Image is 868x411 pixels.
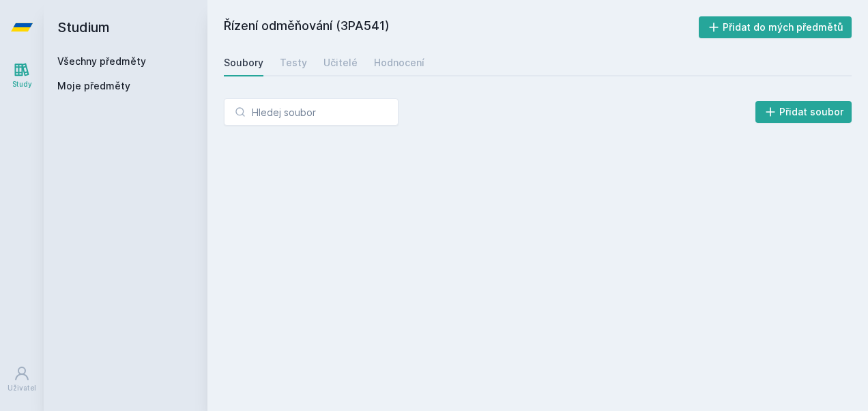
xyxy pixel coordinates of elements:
[755,101,852,123] button: Přidat soubor
[280,56,307,70] div: Testy
[374,49,424,76] a: Hodnocení
[374,56,424,70] div: Hodnocení
[323,56,358,70] div: Učitelé
[323,49,358,76] a: Učitelé
[12,79,32,89] div: Study
[224,56,263,70] div: Soubory
[3,358,41,400] a: Uživatel
[8,383,36,393] div: Uživatel
[57,79,130,93] span: Moje předměty
[224,98,399,126] input: Hledej soubor
[280,49,307,76] a: Testy
[224,49,263,76] a: Soubory
[57,55,146,67] a: Všechny předměty
[224,16,699,38] h2: Řízení odměňování (3PA541)
[3,55,41,96] a: Study
[699,16,852,38] button: Přidat do mých předmětů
